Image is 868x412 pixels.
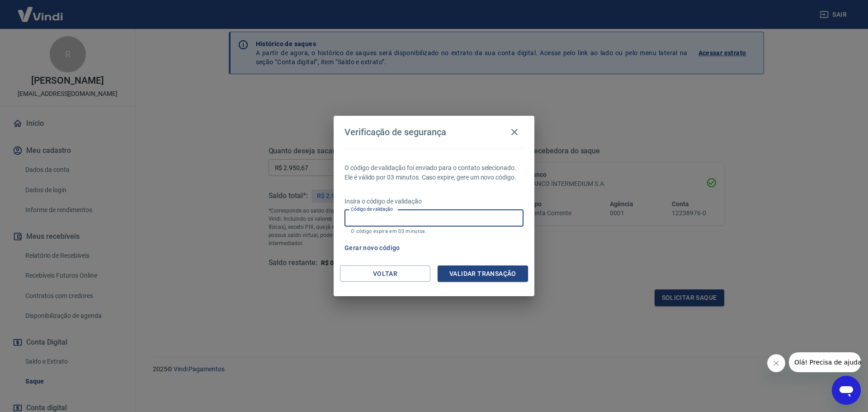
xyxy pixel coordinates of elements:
[5,6,76,14] span: Olá! Precisa de ajuda?
[767,354,785,372] iframe: Fechar mensagem
[351,206,393,213] label: Código de validação
[344,163,524,182] p: O código de validação foi enviado para o contato selecionado. Ele é válido por 03 minutos. Caso e...
[344,127,446,137] h4: Verificação de segurança
[344,197,524,206] p: Insira o código de validação
[832,376,861,405] iframe: Botão para abrir a janela de mensagens
[340,265,430,282] button: Voltar
[789,352,861,372] iframe: Mensagem da empresa
[438,265,528,282] button: Validar transação
[351,228,517,234] p: O código expira em 03 minutos.
[341,240,404,256] button: Gerar novo código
